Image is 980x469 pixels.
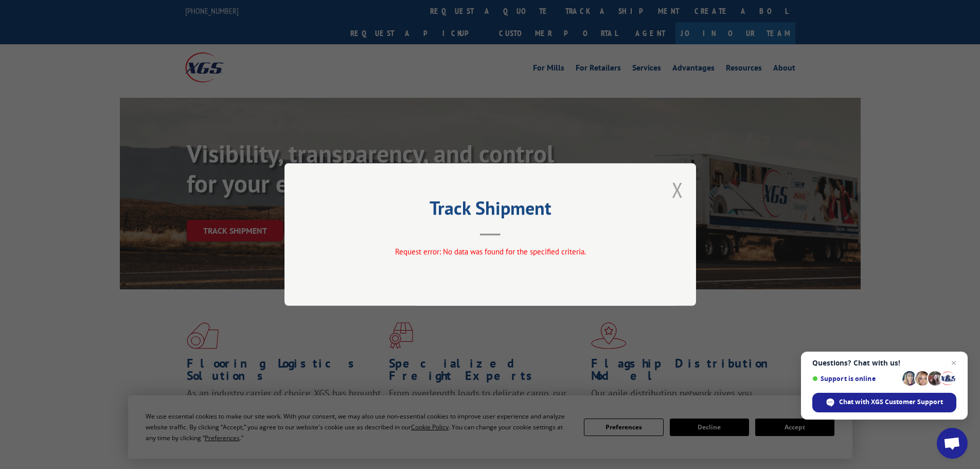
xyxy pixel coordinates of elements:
span: Close chat [948,357,960,369]
span: Request error: No data was found for the specified criteria. [395,247,585,256]
span: Support is online [812,375,899,383]
span: Questions? Chat with us! [812,359,956,367]
span: Chat with XGS Customer Support [839,397,943,407]
h2: Track Shipment [336,201,645,220]
div: Open chat [937,428,968,459]
div: Chat with XGS Customer Support [812,393,956,412]
button: Close modal [672,176,683,203]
